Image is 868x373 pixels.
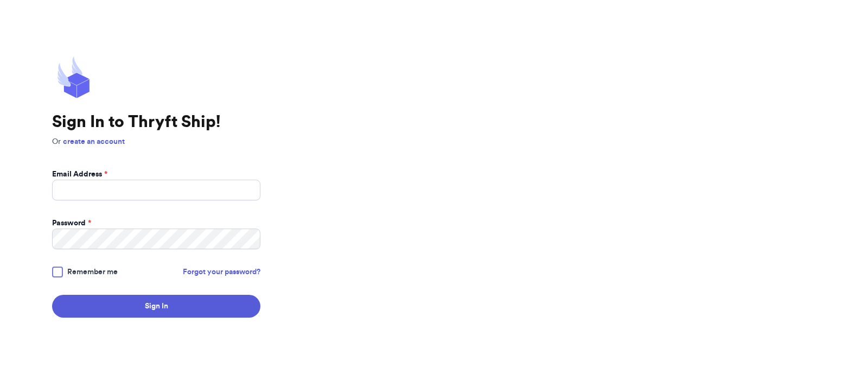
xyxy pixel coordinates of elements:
span: Remember me [67,267,118,277]
h1: Sign In to Thryft Ship! [52,112,260,132]
button: Sign In [52,295,260,318]
p: Or [52,136,260,147]
a: create an account [63,138,125,146]
label: Email Address [52,169,107,180]
a: Forgot your password? [183,267,260,277]
label: Password [52,218,91,229]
